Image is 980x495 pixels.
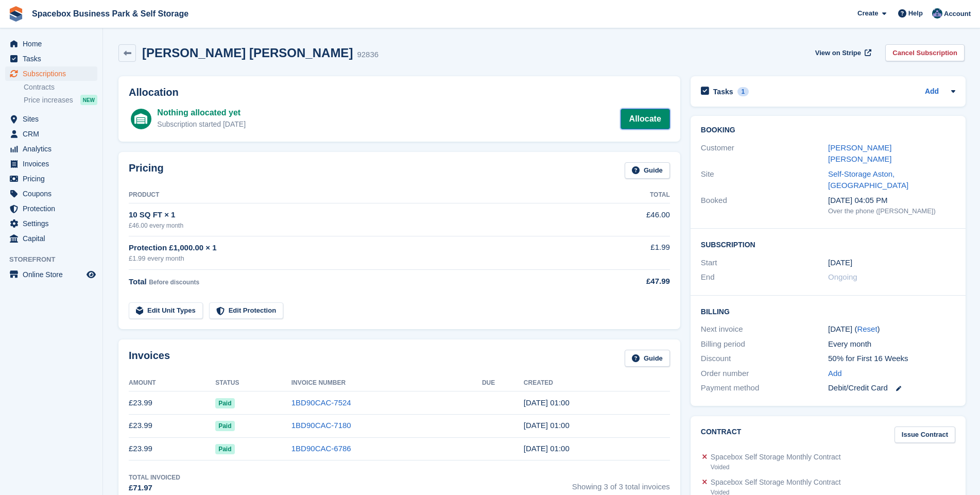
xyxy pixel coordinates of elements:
span: Capital [23,231,84,246]
div: £71.97 [129,482,180,494]
span: Price increases [24,95,73,105]
span: Pricing [23,172,84,186]
div: £46.00 every month [129,221,598,230]
a: [PERSON_NAME] [PERSON_NAME] [828,143,891,164]
td: £23.99 [129,437,215,460]
div: £47.99 [598,276,669,287]
th: Created [524,375,670,391]
a: Cancel Subscription [885,44,965,61]
a: menu [5,172,97,186]
div: [DATE] 04:05 PM [828,195,955,207]
div: Subscription started [DATE] [157,119,246,130]
span: Help [908,8,923,19]
div: Spacebox Self Storage Monthly Contract [711,477,841,488]
div: NEW [80,95,97,105]
a: Add [925,86,939,98]
span: Total [129,277,147,286]
div: Nothing allocated yet [157,107,246,119]
h2: Billing [701,306,955,316]
div: Every month [828,338,955,350]
span: Sites [23,112,84,126]
h2: Pricing [129,162,164,179]
a: menu [5,216,97,231]
time: 2025-07-28 00:00:51 UTC [524,421,570,430]
img: stora-icon-8386f47178a22dfd0bd8f6a31ec36ba5ce8667c1dd55bd0f319d3a0aa187defe.svg [8,6,24,22]
span: CRM [23,127,84,141]
div: Discount [701,353,828,365]
th: Status [215,375,291,391]
a: 1BD90CAC-7180 [291,421,351,430]
div: Debit/Credit Card [828,382,955,394]
span: Before discounts [149,279,199,286]
th: Total [598,187,669,203]
th: Amount [129,375,215,391]
a: Contracts [24,82,97,92]
span: View on Stripe [815,48,861,58]
a: Spacebox Business Park & Self Storage [28,5,193,22]
th: Due [482,375,524,391]
time: 2025-06-28 00:00:23 UTC [524,444,570,453]
a: Reset [857,325,877,333]
a: menu [5,201,97,216]
a: Guide [625,350,670,367]
span: Invoices [23,157,84,171]
span: Create [857,8,878,19]
a: menu [5,157,97,171]
td: £23.99 [129,414,215,437]
h2: Invoices [129,350,170,367]
div: [DATE] ( ) [828,323,955,335]
img: Daud [932,8,942,19]
div: 92836 [357,49,379,61]
a: Edit Unit Types [129,302,203,319]
a: 1BD90CAC-7524 [291,398,351,407]
a: menu [5,231,97,246]
span: Paid [215,444,234,454]
a: Issue Contract [895,426,955,443]
span: Account [944,9,971,19]
span: Ongoing [828,272,857,281]
span: Subscriptions [23,66,84,81]
span: Paid [215,398,234,408]
div: Next invoice [701,323,828,335]
a: 1BD90CAC-6786 [291,444,351,453]
div: Payment method [701,382,828,394]
span: Online Store [23,267,84,282]
span: Storefront [9,254,102,265]
div: Start [701,257,828,269]
h2: Tasks [713,87,733,96]
a: menu [5,37,97,51]
div: £1.99 every month [129,253,598,264]
time: 2025-06-28 00:00:00 UTC [828,257,852,269]
div: Billing period [701,338,828,350]
div: Booked [701,195,828,216]
div: Order number [701,368,828,380]
div: Protection £1,000.00 × 1 [129,242,598,254]
a: menu [5,66,97,81]
time: 2025-08-28 00:00:27 UTC [524,398,570,407]
h2: Allocation [129,87,670,98]
a: menu [5,267,97,282]
a: Guide [625,162,670,179]
a: menu [5,52,97,66]
td: £1.99 [598,236,669,269]
div: 10 SQ FT × 1 [129,209,598,221]
h2: Booking [701,126,955,134]
a: Edit Protection [209,302,283,319]
span: Paid [215,421,234,431]
span: Tasks [23,52,84,66]
a: Preview store [85,268,97,281]
a: View on Stripe [811,44,873,61]
a: menu [5,112,97,126]
th: Product [129,187,598,203]
a: Allocate [621,109,670,129]
div: Over the phone ([PERSON_NAME]) [828,206,955,216]
td: £23.99 [129,391,215,415]
span: Protection [23,201,84,216]
a: Self-Storage Aston, [GEOGRAPHIC_DATA] [828,169,908,190]
div: 50% for First 16 Weeks [828,353,955,365]
a: menu [5,186,97,201]
span: Settings [23,216,84,231]
a: menu [5,127,97,141]
div: Total Invoiced [129,473,180,482]
h2: Subscription [701,239,955,249]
